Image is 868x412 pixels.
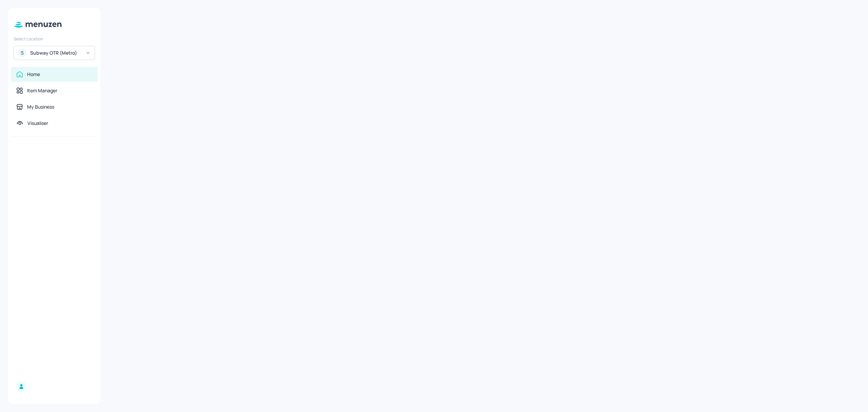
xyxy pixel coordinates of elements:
[27,87,57,94] div: Item Manager
[27,71,40,78] div: Home
[27,120,48,127] div: Visualiser
[27,104,54,110] div: My Business
[18,49,26,57] div: S
[30,50,81,56] div: Subway OTR (Metro)
[14,36,95,42] div: Select Location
